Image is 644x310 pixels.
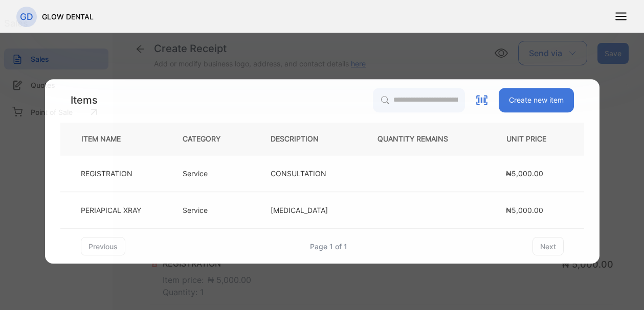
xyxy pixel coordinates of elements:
button: next [532,237,564,255]
p: CONSULTATION [271,168,326,179]
p: GLOW DENTAL [42,11,94,22]
p: [MEDICAL_DATA] [271,205,328,216]
p: Service [183,205,208,216]
p: Service [183,168,208,179]
button: previous [81,237,125,255]
p: QUANTITY REMAINS [377,133,464,144]
button: Create new item [499,88,574,112]
p: PERIAPICAL XRAY [81,205,141,216]
p: REGISTRATION [81,168,132,179]
span: ₦5,000.00 [506,206,543,214]
p: CATEGORY [183,133,237,144]
span: ₦5,000.00 [506,169,543,178]
p: UNIT PRICE [498,133,567,144]
iframe: LiveChat chat widget [601,267,644,310]
p: DESCRIPTION [271,133,335,144]
p: Items [71,92,98,108]
div: Page 1 of 1 [310,241,347,252]
p: GD [20,10,33,23]
p: ITEM NAME [77,133,137,144]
